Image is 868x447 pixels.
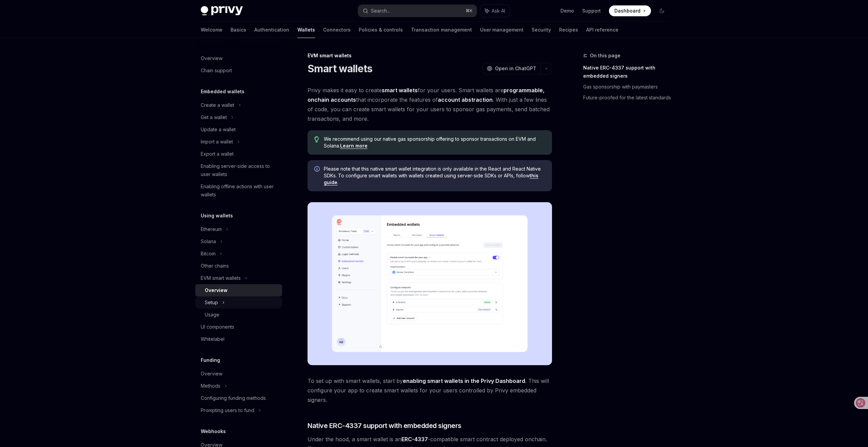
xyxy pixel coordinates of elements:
div: Create a wallet [201,101,234,109]
div: Prompting users to fund [201,406,254,414]
div: Enabling server-side access to user wallets [201,162,278,178]
div: Other chains [201,262,229,270]
button: Toggle dark mode [656,5,667,16]
div: Chain support [201,66,232,75]
a: Gas sponsorship with paymasters [583,81,673,92]
a: Other chains [195,260,282,272]
a: Wallets [297,22,315,38]
a: Export a wallet [195,148,282,160]
a: API reference [586,22,618,38]
a: Configuring funding methods [195,392,282,404]
span: To set up with smart wallets, start by . This will configure your app to create smart wallets for... [308,376,552,405]
a: Recipes [559,22,578,38]
a: enabling smart wallets in the Privy Dashboard [403,377,525,385]
div: Whitelabel [201,335,224,343]
a: Transaction management [411,22,472,38]
a: Enabling server-side access to user wallets [195,160,282,180]
a: Chain support [195,64,282,77]
h1: Smart wallets [308,62,372,75]
h5: Using wallets [201,212,233,220]
span: Privy makes it easy to create for your users. Smart wallets are that incorporate the features of ... [308,85,552,123]
a: Support [582,7,601,14]
button: Open in ChatGPT [482,63,540,74]
div: Import a wallet [201,138,233,146]
svg: Info [314,166,321,173]
a: account abstraction [438,96,493,103]
span: Ask AI [492,7,505,14]
a: Whitelabel [195,333,282,345]
div: Bitcoin [201,250,216,258]
div: Update a wallet [201,125,236,134]
a: Security [532,22,551,38]
strong: smart wallets [382,87,418,94]
a: Overview [195,368,282,380]
span: ⌘ K [466,8,473,14]
a: Authentication [254,22,289,38]
a: Learn more [340,143,368,149]
div: Setup [205,298,218,307]
a: Basics [231,22,246,38]
span: On this page [590,52,620,60]
a: Overview [195,284,282,296]
h5: Embedded wallets [201,88,244,96]
div: Search... [371,7,390,15]
button: Search...⌘K [358,5,477,17]
a: UI components [195,321,282,333]
div: EVM smart wallets [201,274,241,282]
span: Please note that this native smart wallet integration is only available in the React and React Na... [324,166,545,186]
a: ERC-4337 [401,436,428,443]
div: EVM smart wallets [308,52,552,59]
div: Overview [201,54,222,62]
a: Usage [195,309,282,321]
span: Open in ChatGPT [495,65,536,72]
div: Get a wallet [201,113,227,121]
span: Dashboard [614,7,640,14]
div: Overview [205,286,228,294]
div: Methods [201,382,220,390]
h5: Webhooks [201,427,226,435]
div: Enabling offline actions with user wallets [201,182,278,199]
div: Usage [205,311,219,319]
span: Native ERC-4337 support with embedded signers [308,421,461,430]
a: Connectors [323,22,351,38]
svg: Tip [314,136,319,142]
div: Export a wallet [201,150,234,158]
a: Native ERC-4337 support with embedded signers [583,62,673,81]
h5: Funding [201,356,220,364]
a: Demo [560,7,574,14]
img: Sample enable smart wallets [308,202,552,365]
a: User management [480,22,524,38]
a: Enabling offline actions with user wallets [195,180,282,201]
a: Policies & controls [359,22,403,38]
a: Overview [195,52,282,64]
a: Update a wallet [195,123,282,136]
a: Welcome [201,22,222,38]
a: Dashboard [609,5,651,16]
div: Overview [201,370,222,378]
div: Ethereum [201,225,222,233]
div: Solana [201,237,216,246]
button: Ask AI [480,5,510,17]
span: We recommend using our native gas sponsorship offering to sponsor transactions on EVM and Solana. [324,136,545,149]
img: dark logo [201,6,243,16]
a: Future-proofed for the latest standards [583,92,673,103]
div: Configuring funding methods [201,394,266,402]
div: UI components [201,323,234,331]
